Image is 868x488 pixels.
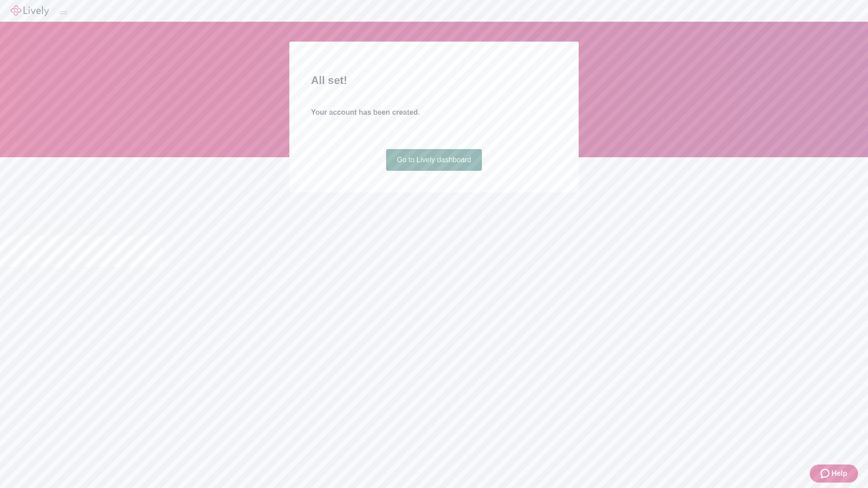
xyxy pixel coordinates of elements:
[810,465,858,483] button: Zendesk support iconHelp
[821,468,831,479] svg: Zendesk support icon
[60,11,67,14] button: Log out
[386,149,482,171] a: Go to Lively dashboard
[311,72,557,89] h2: All set!
[831,468,847,479] span: Help
[311,107,557,118] h4: Your account has been created.
[11,5,49,16] img: Lively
